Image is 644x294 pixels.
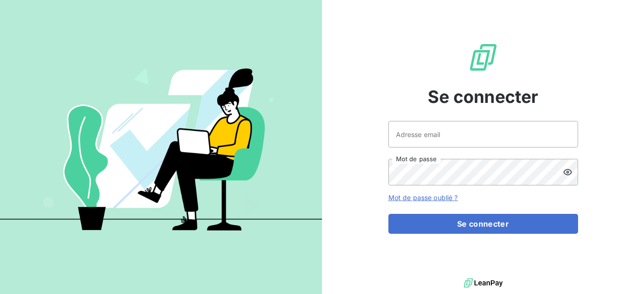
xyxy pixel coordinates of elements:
img: Logo LeanPay [468,42,498,73]
img: logo [464,276,503,290]
button: Se connecter [388,214,578,234]
input: placeholder [388,121,578,147]
a: Mot de passe oublié ? [388,193,458,202]
span: Se connecter [428,84,539,110]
